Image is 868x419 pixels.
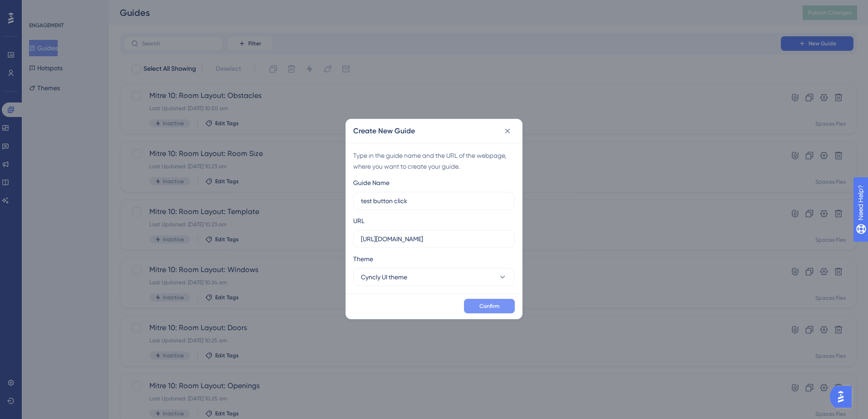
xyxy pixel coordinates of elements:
[830,383,857,410] iframe: UserGuiding AI Assistant Launcher
[353,126,415,136] h2: Create New Guide
[353,253,373,264] span: Theme
[361,234,507,244] input: https://www.example.com
[353,150,515,172] div: Type in the guide name and the URL of the webpage, where you want to create your guide.
[353,215,365,226] div: URL
[361,272,407,283] span: Cyncly UI theme
[479,302,499,310] span: Confirm
[361,196,507,206] input: How to Create
[21,2,57,13] span: Need Help?
[353,177,390,188] div: Guide Name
